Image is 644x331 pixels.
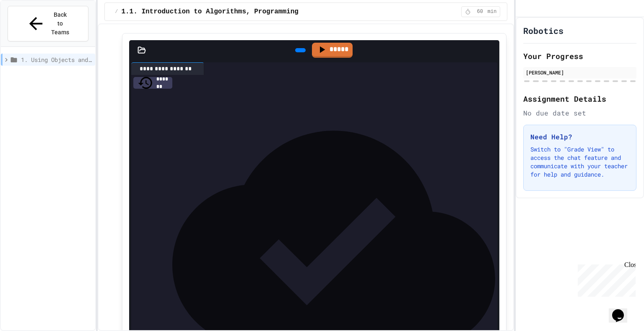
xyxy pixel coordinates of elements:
iframe: chat widget [574,261,636,297]
h1: Robotics [523,25,563,36]
span: min [488,8,497,15]
span: 60 [473,8,487,15]
p: Switch to "Grade View" to access the chat feature and communicate with your teacher for help and ... [530,145,629,179]
span: 1.1. Introduction to Algorithms, Programming, and Compilers [121,7,359,17]
span: Back to Teams [51,10,70,37]
div: [PERSON_NAME] [526,69,634,76]
h3: Need Help? [530,132,629,142]
div: No due date set [523,108,636,118]
div: Chat with us now!Close [3,3,58,53]
h2: Assignment Details [523,93,636,105]
button: Back to Teams [8,6,88,41]
span: 1. Using Objects and Methods [21,55,92,64]
h2: Your Progress [523,50,636,62]
iframe: chat widget [609,298,636,323]
span: / [115,8,118,15]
